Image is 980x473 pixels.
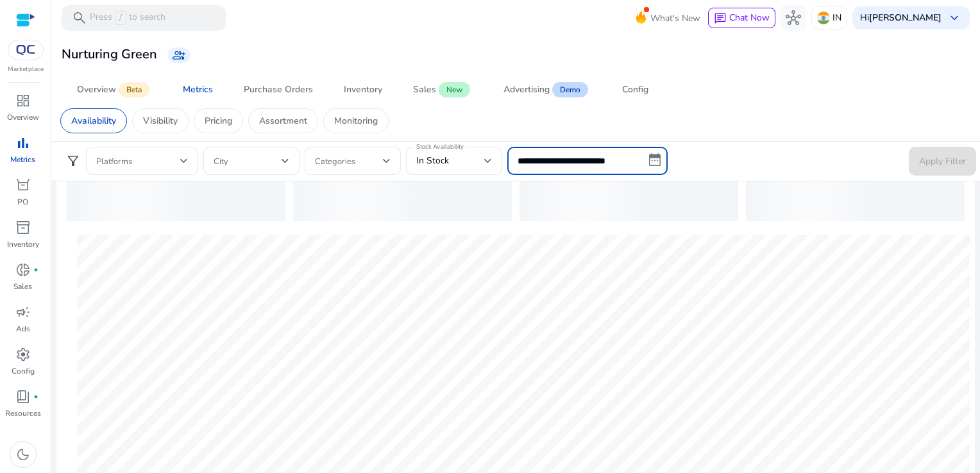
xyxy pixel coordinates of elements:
div: Overview [77,85,116,94]
span: settings [15,347,31,362]
div: Inventory [344,85,382,94]
span: bar_chart [15,135,31,151]
div: Advertising [503,85,550,94]
div: loading [67,141,285,221]
p: Press to search [90,11,165,25]
span: keyboard_arrow_down [947,10,962,26]
span: Chat Now [729,12,770,24]
span: In Stock [416,154,449,167]
span: dark_mode [15,447,31,462]
p: Pricing [205,114,232,128]
p: PO [17,196,28,208]
span: chat [714,12,727,25]
span: orders [15,178,31,193]
img: in.svg [817,12,830,24]
p: Hi [860,13,942,22]
span: filter_alt [65,153,81,169]
span: New [439,82,470,97]
span: hub [786,10,801,26]
div: loading [520,141,738,221]
div: Config [622,85,648,94]
p: Resources [5,408,41,419]
p: Config [12,365,35,377]
p: Sales [13,281,32,292]
span: Demo [552,82,588,97]
p: Availability [71,114,116,128]
a: group_add [167,47,190,63]
span: group_add [173,49,185,62]
p: Overview [7,112,39,123]
h3: Nurturing Green [62,47,157,62]
div: Purchase Orders [244,85,313,94]
span: book_4 [15,389,31,404]
div: loading [293,141,512,221]
img: QC-logo.svg [14,45,37,55]
p: IN [832,6,841,29]
span: / [115,11,126,25]
button: hub [781,5,806,31]
span: inventory_2 [15,220,31,235]
span: dashboard [15,93,31,108]
b: [PERSON_NAME] [869,12,942,24]
span: What's New [650,7,700,29]
p: Marketplace [8,65,44,74]
p: Metrics [10,154,35,165]
span: Beta [119,82,149,97]
button: chatChat Now [708,8,775,28]
span: campaign [15,304,31,320]
p: Visibility [143,114,178,128]
span: fiber_manual_record [33,394,38,399]
p: Monitoring [334,114,378,128]
div: Metrics [183,85,213,94]
span: donut_small [15,262,31,278]
p: Assortment [259,114,307,128]
div: loading [746,141,965,221]
mat-label: Stock Availability [416,142,464,151]
div: Sales [413,85,436,94]
span: fiber_manual_record [33,267,38,272]
p: Inventory [7,238,39,250]
p: Ads [16,323,30,335]
span: search [72,10,87,26]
